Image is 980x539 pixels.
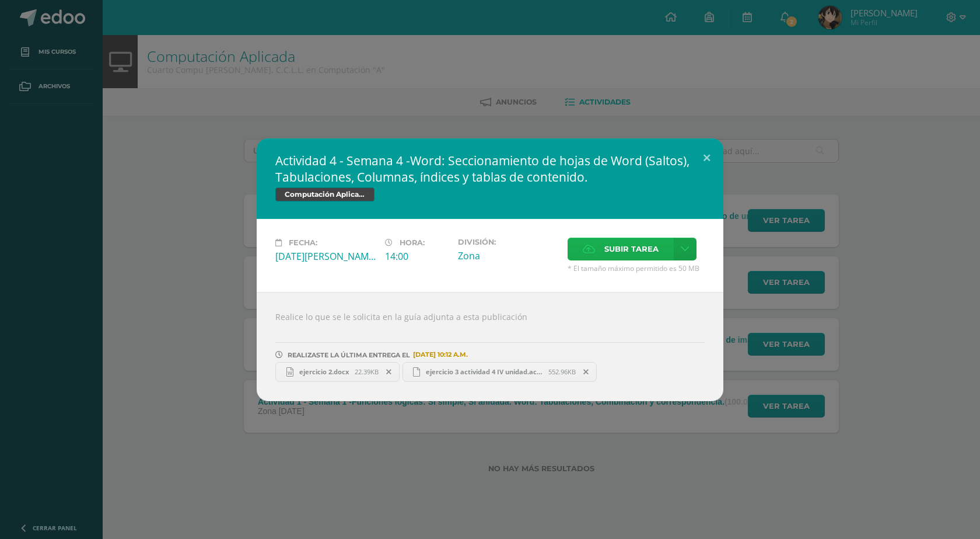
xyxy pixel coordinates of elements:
[275,250,376,263] div: [DATE][PERSON_NAME]
[568,263,705,273] span: * El tamaño máximo permitido es 50 MB
[458,249,558,262] div: Zona
[289,238,317,247] span: Fecha:
[548,367,576,376] span: 552.96KB
[400,238,425,247] span: Hora:
[402,362,597,382] a: ejercicio 3 actividad 4 IV unidad.accdb 552.96KB
[293,367,355,376] span: ejercicio 2.docx
[288,351,410,359] span: REALIZASTE LA ÚLTIMA ENTREGA EL
[275,152,705,185] h2: Actividad 4 - Semana 4 -Word: Seccionamiento de hojas de Word (Saltos), Tabulaciones, Columnas, í...
[604,238,659,260] span: Subir tarea
[355,367,379,376] span: 22.39KB
[576,366,596,378] span: Remover entrega
[690,138,723,178] button: Close (Esc)
[458,238,558,246] label: División:
[410,354,468,355] span: [DATE] 10:12 A.M.
[420,367,548,376] span: ejercicio 3 actividad 4 IV unidad.accdb
[379,366,399,378] span: Remover entrega
[275,187,374,201] span: Computación Aplicada
[275,362,400,382] a: ejercicio 2.docx 22.39KB
[385,250,449,263] div: 14:00
[257,292,723,401] div: Realice lo que se le solicita en la guía adjunta a esta publicación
